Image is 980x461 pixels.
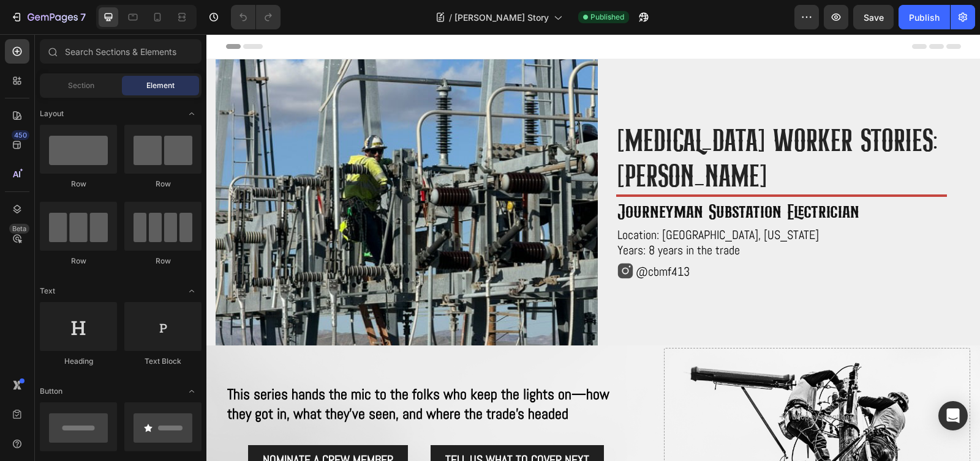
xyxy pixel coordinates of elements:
[5,5,91,29] button: 7
[40,356,117,367] div: Heading
[42,411,202,441] button: <p><span style="font-size:20px;">NOMINATE A CREW MEMBER</span></p>
[40,108,64,119] span: Layout
[864,12,884,23] span: Save
[411,193,612,208] span: Location: [GEOGRAPHIC_DATA], [US_STATE]
[449,11,452,24] span: /
[21,350,403,389] span: This series hands the mic to the folks who keep the lights on—how they got in, what they’ve seen,...
[40,386,62,397] span: Button
[938,401,968,430] div: Open Intercom Messenger
[899,5,950,29] button: Publish
[182,281,202,301] span: Toggle open
[124,256,202,267] div: Row
[454,11,549,24] span: [PERSON_NAME] Story
[429,229,483,245] span: @cbmf413
[40,39,202,64] input: Search Sections & Elements
[9,224,29,234] div: Beta
[231,5,281,29] div: Undo/Redo
[40,256,117,267] div: Row
[206,34,980,461] iframe: Design area
[124,356,202,367] div: Text Block
[80,10,86,24] p: 7
[182,382,202,401] span: Toggle open
[411,208,533,224] span: Years: 8 years in the trade
[40,179,117,190] div: Row
[68,80,94,91] span: Section
[182,104,202,124] span: Toggle open
[411,88,731,157] span: [MEDICAL_DATA] worker stories: [PERSON_NAME]
[124,179,202,190] div: Row
[590,12,624,23] span: Published
[146,80,175,91] span: Element
[56,418,187,433] span: NOMINATE A CREW MEMBER
[224,411,398,441] button: <p><span style="font-size:20px;">Tell us what to cover next</span></p>
[239,418,383,433] span: Tell us what to cover next
[411,165,653,189] span: journeyman substation electrician
[40,286,55,297] span: Text
[853,5,894,29] button: Save
[909,11,940,24] div: Publish
[12,130,29,140] div: 450
[586,378,650,388] div: Drop element here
